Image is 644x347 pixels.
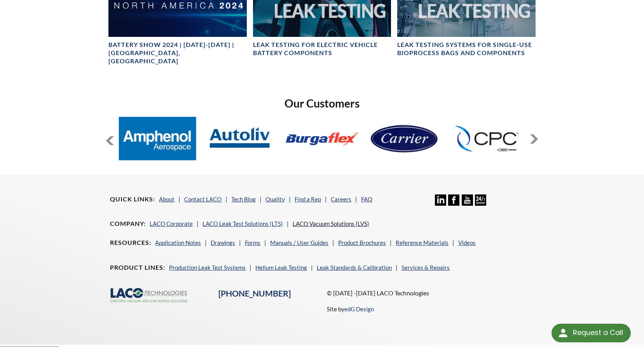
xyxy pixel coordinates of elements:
img: 24/7 Support Icon [475,194,486,206]
a: Drawings [211,239,235,246]
a: Services & Repairs [401,264,450,271]
a: Production Leak Test Systems [169,264,246,271]
a: Forms [245,239,260,246]
img: Colder-Products.jpg [448,117,525,160]
a: FAQ [361,196,372,203]
a: LACO Corporate [150,220,193,227]
a: edG Design [344,305,374,312]
a: Manuals / User Guides [270,239,328,246]
h4: Company [110,220,146,228]
a: Helium Leak Testing [255,264,307,271]
h4: Battery Show 2024 | [DATE]-[DATE] | [GEOGRAPHIC_DATA], [GEOGRAPHIC_DATA] [108,41,246,65]
h2: Our Customers [105,96,538,111]
p: © [DATE] -[DATE] LACO Technologies [327,288,534,298]
a: LACO Vacuum Solutions (LVS) [293,220,369,227]
p: Site by [327,304,374,314]
a: Find a Rep [295,196,321,203]
a: Contact LACO [184,196,222,203]
a: Careers [331,196,351,203]
a: About [159,196,175,203]
img: Autoliv.jpg [201,117,279,160]
a: [PHONE_NUMBER] [218,288,291,298]
h4: Leak Testing Systems for Single-Use Bioprocess Bags and Components [397,41,535,57]
a: Leak Standards & Calibration [317,264,392,271]
img: Amphenol.jpg [119,117,196,160]
h4: Quick Links [110,195,155,203]
a: 24/7 Support [475,200,486,207]
img: round button [557,327,569,339]
a: Tech Blog [231,196,256,203]
a: Quality [265,196,285,203]
a: Videos [458,239,476,246]
a: Application Notes [155,239,201,246]
h4: Leak Testing for Electric Vehicle Battery Components [253,41,391,57]
img: Carrier.jpg [365,117,443,160]
div: Request a Call [552,324,631,342]
a: Reference Materials [396,239,449,246]
div: Request a Call [573,324,623,342]
a: LACO Leak Test Solutions (LTS) [202,220,283,227]
a: Product Brochures [338,239,386,246]
h4: Product Lines [110,264,165,272]
h4: Resources [110,239,151,247]
img: Burgaflex.jpg [283,117,361,160]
